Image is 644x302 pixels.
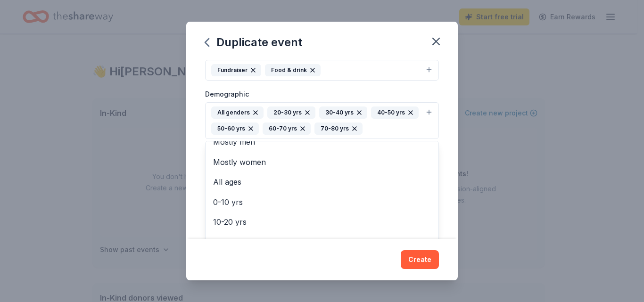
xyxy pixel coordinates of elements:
[211,122,259,135] div: 50-60 yrs
[319,106,367,119] div: 30-40 yrs
[205,102,439,139] button: All genders20-30 yrs30-40 yrs40-50 yrs50-60 yrs60-70 yrs70-80 yrs
[263,122,311,135] div: 60-70 yrs
[205,141,439,254] div: All genders20-30 yrs30-40 yrs40-50 yrs50-60 yrs60-70 yrs70-80 yrs
[211,106,264,119] div: All genders
[213,136,431,148] span: Mostly men
[267,106,315,119] div: 20-30 yrs
[371,106,419,119] div: 40-50 yrs
[213,196,431,208] span: 0-10 yrs
[213,216,431,228] span: 10-20 yrs
[213,236,431,248] span: 80+ yrs
[314,122,363,135] div: 70-80 yrs
[213,176,431,188] span: All ages
[213,156,431,168] span: Mostly women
